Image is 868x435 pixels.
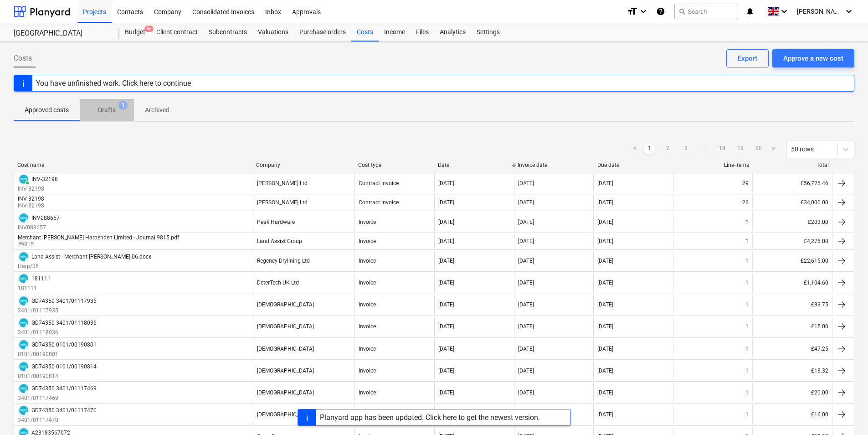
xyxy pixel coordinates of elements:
[518,368,534,374] div: [DATE]
[411,23,434,41] a: Files
[359,238,376,244] div: Invoice
[518,219,534,225] div: [DATE]
[359,180,399,186] div: Contract invoice
[438,389,454,396] div: [DATE]
[18,196,44,202] div: INV-32198
[118,101,128,110] span: 1
[19,318,28,327] img: xero.svg
[294,23,351,41] a: Purchase orders
[699,144,709,155] span: ...
[18,285,51,292] p: 181111
[752,195,832,210] div: £34,000.00
[18,251,30,263] div: Invoice has been synced with Xero and its status is currently DRAFT
[783,52,843,64] div: Approve a new cost
[438,180,454,186] div: [DATE]
[25,105,69,115] p: Approved costs
[18,263,151,270] p: Harp/06
[597,346,613,352] div: [DATE]
[359,301,376,308] div: Invoice
[145,105,169,115] p: Archived
[745,368,749,374] div: 1
[822,391,868,435] iframe: Chat Widget
[752,234,832,249] div: £4,276.08
[717,144,728,155] a: Page 18
[379,23,411,41] a: Income
[518,199,534,206] div: [DATE]
[518,280,534,286] div: [DATE]
[518,389,534,396] div: [DATE]
[745,280,749,286] div: 1
[518,301,534,308] div: [DATE]
[359,346,376,352] div: Invoice
[19,362,28,371] img: xero.svg
[18,373,97,380] p: 0101/00190814
[257,199,308,206] div: [PERSON_NAME] Ltd
[151,23,203,41] a: Client contract
[359,219,376,225] div: Invoice
[438,301,454,308] div: [DATE]
[597,162,670,168] div: Due date
[18,212,30,224] div: Invoice has been synced with Xero and its status is currently DRAFT
[627,6,638,17] i: format_size
[597,199,613,206] div: [DATE]
[738,52,757,64] div: Export
[17,162,249,168] div: Cost name
[359,280,376,286] div: Invoice
[256,162,351,168] div: Company
[18,234,179,241] div: Merchant [PERSON_NAME] Harpenden Limited - Journal 9815.pdf
[203,23,252,41] div: Subcontracts
[257,301,314,308] div: [DEMOGRAPHIC_DATA]
[19,296,28,306] img: xero.svg
[31,215,60,221] div: INV088657
[257,238,302,244] div: Land Assist Group
[597,180,613,186] div: [DATE]
[471,23,505,41] div: Settings
[662,144,673,155] a: Page 2
[18,351,97,358] p: 0101/00190801
[119,23,151,41] a: Budget9+
[18,361,30,373] div: Invoice has been synced with Xero and its status is currently DRAFT
[745,219,749,225] div: 1
[320,413,540,422] div: Planyard app has been updated. Click here to get the newest version.
[31,342,97,348] div: GD74350 0101/00190801
[257,323,314,330] div: [DEMOGRAPHIC_DATA]
[438,219,454,225] div: [DATE]
[680,144,691,155] a: Page 3
[31,385,97,392] div: GD74350 3401/01117469
[19,252,28,261] img: xero.svg
[597,389,613,396] div: [DATE]
[18,404,30,416] div: Invoice has been synced with Xero and its status is currently DRAFT
[597,219,613,225] div: [DATE]
[359,199,399,206] div: Contract invoice
[745,301,749,308] div: 1
[434,23,471,41] a: Analytics
[518,323,534,330] div: [DATE]
[438,368,454,374] div: [DATE]
[772,49,854,67] button: Approve a new cost
[359,258,376,264] div: Invoice
[18,185,58,193] p: INV-32198
[518,258,534,264] div: [DATE]
[843,6,854,17] i: keyboard_arrow_down
[768,144,779,155] a: Next page
[597,258,613,264] div: [DATE]
[752,317,832,337] div: £15.00
[18,383,30,394] div: Invoice has been synced with Xero and its status is currently DRAFT
[753,144,764,155] a: Page 20
[752,251,832,270] div: £22,615.00
[31,407,97,414] div: GD74350 3401/01117470
[18,173,30,185] div: Invoice has been synced with Xero and its status is currently PAID
[644,144,655,155] a: Page 1 is your current page
[257,258,310,264] div: Regency Drylining Ltd
[656,6,665,17] i: Knowledge base
[351,23,379,41] div: Costs
[19,384,28,393] img: xero.svg
[359,389,376,396] div: Invoice
[18,273,30,285] div: Invoice has been synced with Xero and its status is currently DRAFT
[36,79,191,88] div: You have unfinished work. Click here to continue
